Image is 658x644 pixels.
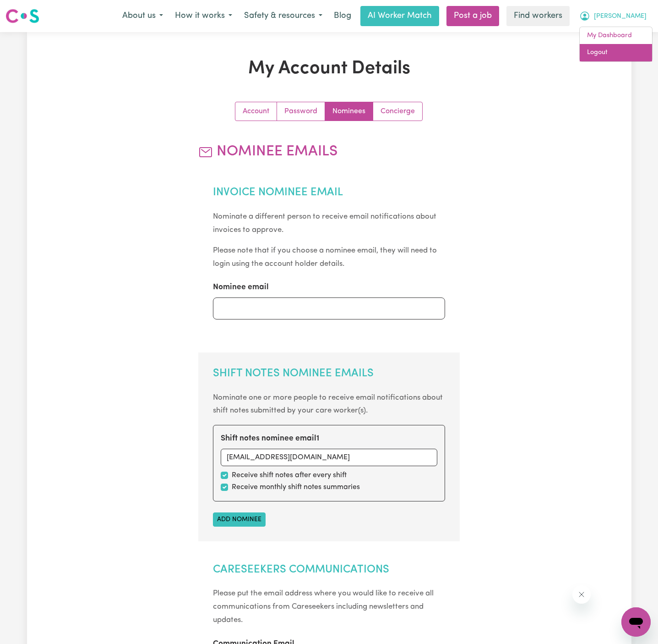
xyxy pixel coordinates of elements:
[133,58,525,80] h1: My Account Details
[594,11,647,22] span: [PERSON_NAME]
[5,6,39,27] a: Careseekers logo
[235,102,277,121] a: Update your account
[446,6,499,26] a: Post a job
[238,6,328,26] button: Safety & resources
[213,213,436,234] small: Nominate a different person to receive email notifications about invoices to approve.
[213,281,269,293] label: Nominee email
[198,143,460,160] h2: Nominee Emails
[506,6,570,26] a: Find workers
[213,563,445,577] h2: Careseekers Communications
[5,8,39,24] img: Careseekers logo
[328,6,357,26] a: Blog
[232,470,347,481] label: Receive shift notes after every shift
[579,27,653,62] div: My Account
[232,482,360,493] label: Receive monthly shift notes summaries
[5,6,55,14] span: Need any help?
[213,512,266,527] button: Add nominee
[213,589,434,624] small: Please put the email address where you would like to receive all communications from Careseekers ...
[621,607,651,637] iframe: Button to launch messaging window
[213,247,437,268] small: Please note that if you choose a nominee email, they will need to login using the account holder ...
[572,585,591,604] iframe: Close message
[277,102,325,121] a: Update your password
[213,186,445,199] h2: Invoice Nominee Email
[573,6,653,26] button: My Account
[580,44,652,61] a: Logout
[580,27,652,44] a: My Dashboard
[360,6,439,26] a: AI Worker Match
[213,367,445,380] h2: Shift Notes Nominee Emails
[116,6,169,26] button: About us
[373,102,422,121] a: Update account manager
[213,394,443,415] small: Nominate one or more people to receive email notifications about shift notes submitted by your ca...
[221,433,319,445] label: Shift notes nominee email 1
[169,6,238,26] button: How it works
[325,102,373,121] a: Update your nominees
